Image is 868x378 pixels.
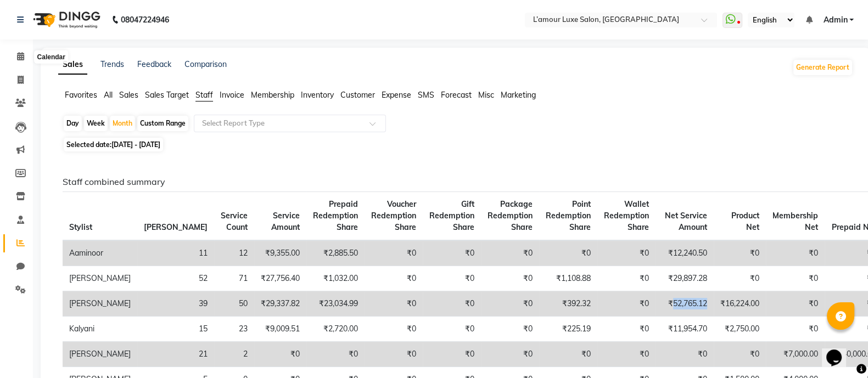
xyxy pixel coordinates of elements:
[254,240,306,266] td: ₹9,355.00
[766,291,825,317] td: ₹0
[28,4,103,35] img: logo
[137,266,214,291] td: 52
[501,90,536,100] span: Marketing
[714,266,766,291] td: ₹0
[714,317,766,342] td: ₹2,750.00
[418,90,434,100] span: SMS
[481,317,539,342] td: ₹0
[488,199,533,232] span: Package Redemption Share
[121,4,169,35] b: 08047224946
[145,90,189,100] span: Sales Target
[441,90,472,100] span: Forecast
[714,240,766,266] td: ₹0
[251,90,294,100] span: Membership
[539,317,597,342] td: ₹225.19
[100,59,124,69] a: Trends
[254,342,306,367] td: ₹0
[214,266,254,291] td: 71
[823,14,847,26] span: Admin
[58,55,87,75] a: Sales
[539,342,597,367] td: ₹0
[214,342,254,367] td: 2
[313,199,358,232] span: Prepaid Redemption Share
[63,317,137,342] td: Kalyani
[597,266,656,291] td: ₹0
[731,211,759,232] span: Product Net
[539,266,597,291] td: ₹1,108.88
[656,240,714,266] td: ₹12,240.50
[306,342,365,367] td: ₹0
[481,342,539,367] td: ₹0
[365,266,423,291] td: ₹0
[306,266,365,291] td: ₹1,032.00
[64,138,163,151] span: Selected date:
[137,240,214,266] td: 11
[597,291,656,317] td: ₹0
[423,240,481,266] td: ₹0
[63,342,137,367] td: [PERSON_NAME]
[423,266,481,291] td: ₹0
[656,342,714,367] td: ₹0
[371,199,416,232] span: Voucher Redemption Share
[604,199,649,232] span: Wallet Redemption Share
[665,211,707,232] span: Net Service Amount
[84,116,108,131] div: Week
[597,317,656,342] td: ₹0
[423,317,481,342] td: ₹0
[63,291,137,317] td: [PERSON_NAME]
[478,90,494,100] span: Misc
[546,199,591,232] span: Point Redemption Share
[69,222,92,232] span: Stylist
[365,317,423,342] td: ₹0
[656,317,714,342] td: ₹11,954.70
[144,222,208,232] span: [PERSON_NAME]
[766,266,825,291] td: ₹0
[429,199,474,232] span: Gift Redemption Share
[423,291,481,317] td: ₹0
[254,266,306,291] td: ₹27,756.40
[254,317,306,342] td: ₹9,009.51
[766,240,825,266] td: ₹0
[656,291,714,317] td: ₹52,765.12
[63,177,844,187] h6: Staff combined summary
[137,116,188,131] div: Custom Range
[104,90,113,100] span: All
[301,90,334,100] span: Inventory
[214,317,254,342] td: 23
[481,291,539,317] td: ₹0
[772,211,818,232] span: Membership Net
[271,211,300,232] span: Service Amount
[539,240,597,266] td: ₹0
[365,240,423,266] td: ₹0
[714,342,766,367] td: ₹0
[221,211,248,232] span: Service Count
[714,291,766,317] td: ₹16,224.00
[822,334,857,367] iframe: chat widget
[64,116,82,131] div: Day
[423,342,481,367] td: ₹0
[214,240,254,266] td: 12
[137,342,214,367] td: 21
[597,240,656,266] td: ₹0
[481,266,539,291] td: ₹0
[306,240,365,266] td: ₹2,885.50
[220,90,244,100] span: Invoice
[63,266,137,291] td: [PERSON_NAME]
[306,291,365,317] td: ₹23,034.99
[793,60,852,75] button: Generate Report
[110,116,135,131] div: Month
[65,90,97,100] span: Favorites
[656,266,714,291] td: ₹29,897.28
[137,59,171,69] a: Feedback
[137,291,214,317] td: 39
[306,317,365,342] td: ₹2,720.00
[766,317,825,342] td: ₹0
[340,90,375,100] span: Customer
[35,50,68,64] div: Calendar
[214,291,254,317] td: 50
[254,291,306,317] td: ₹29,337.82
[137,317,214,342] td: 15
[195,90,213,100] span: Staff
[365,342,423,367] td: ₹0
[184,59,227,69] a: Comparison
